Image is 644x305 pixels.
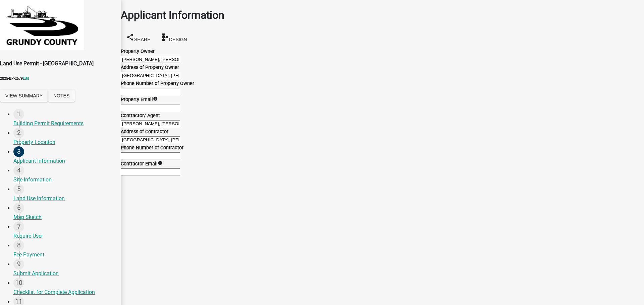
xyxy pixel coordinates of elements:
wm-modal-confirm: Edit Application Number [23,76,29,81]
div: 7 [13,221,24,232]
span: Share [134,36,150,42]
div: Building Permit Requirements [13,120,115,128]
i: info [158,161,162,165]
button: schemaDesign [156,30,193,46]
div: 2 [13,128,24,138]
span: Design [169,36,187,42]
div: Submit Application [13,270,115,278]
label: Phone Number of Property Owner [121,81,194,86]
label: Phone Number of Contractor [121,145,183,151]
div: Applicant Information [13,157,115,165]
div: 1 [13,109,24,120]
label: Address of Contractor [121,129,168,135]
label: Property Email [121,97,153,102]
div: 4 [13,165,24,176]
i: info [153,96,158,101]
div: Land Use Information [13,195,115,203]
div: 6 [13,203,24,213]
label: Address of Property Owner [121,65,179,70]
div: Site Information [13,176,115,184]
button: shareShare [121,30,156,46]
div: Require User [13,232,115,240]
div: Checklist for Complete Application [13,288,115,296]
div: Property Location [13,138,115,146]
h1: Applicant Information [121,7,644,23]
div: 5 [13,184,24,195]
div: 9 [13,259,24,270]
div: 3 [13,146,24,157]
i: share [126,33,134,41]
div: Map Sketch [13,213,115,221]
a: Edit [23,76,29,81]
wm-modal-confirm: Notes [48,93,75,99]
button: Notes [48,90,75,102]
div: 10 [13,278,24,288]
label: Property Owner [121,49,155,54]
i: schema [161,33,169,41]
div: 8 [13,240,24,251]
div: Fee Payment [13,251,115,259]
label: Contractor Email [121,161,158,167]
label: Contractor/ Agent [121,113,160,119]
